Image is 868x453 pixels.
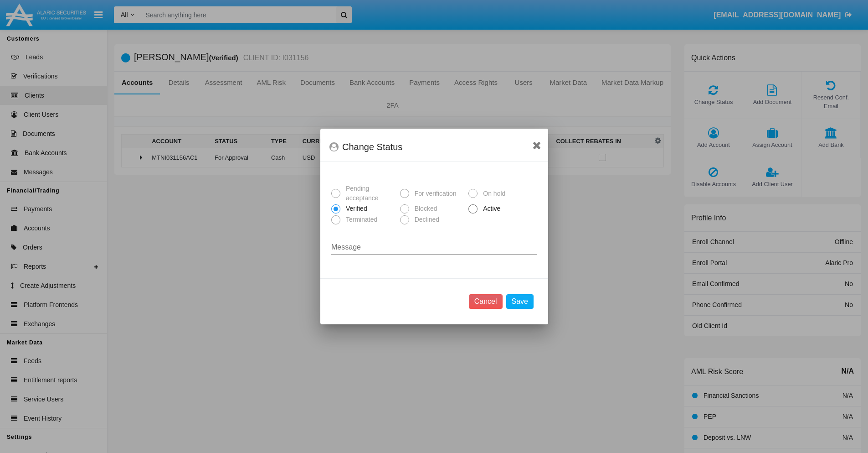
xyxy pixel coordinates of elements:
[478,189,508,198] span: On hold
[506,294,533,309] button: Save
[468,294,502,309] button: Cancel
[340,184,396,203] span: Pending acceptance
[409,189,458,198] span: For verification
[409,204,439,213] span: Blocked
[409,215,441,224] span: Declined
[340,215,380,224] span: Terminated
[340,204,370,213] span: Verified
[478,204,503,213] span: Active
[329,140,539,154] div: Change Status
